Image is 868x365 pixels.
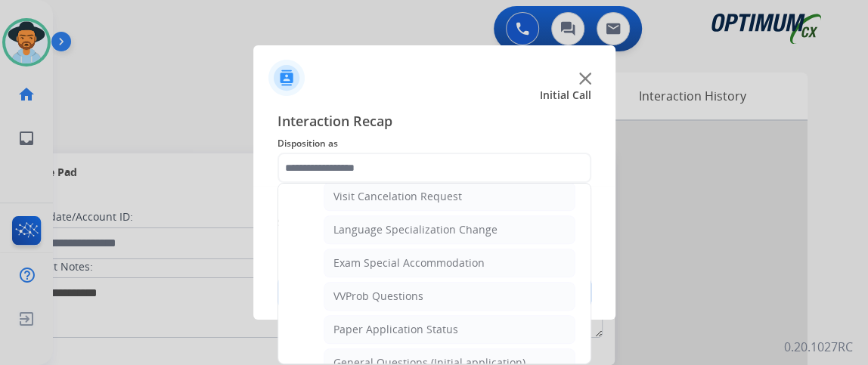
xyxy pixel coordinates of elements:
span: Interaction Recap [277,110,591,135]
div: Exam Special Accommodation [333,255,485,271]
div: VVProb Questions [333,289,423,304]
span: Initial Call [540,88,591,103]
div: Visit Cancelation Request [333,189,462,204]
div: Paper Application Status [333,322,458,337]
img: contactIcon [268,60,305,96]
div: Language Specialization Change [333,222,498,237]
p: 0.20.1027RC [784,338,853,356]
span: Disposition as [277,135,591,153]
